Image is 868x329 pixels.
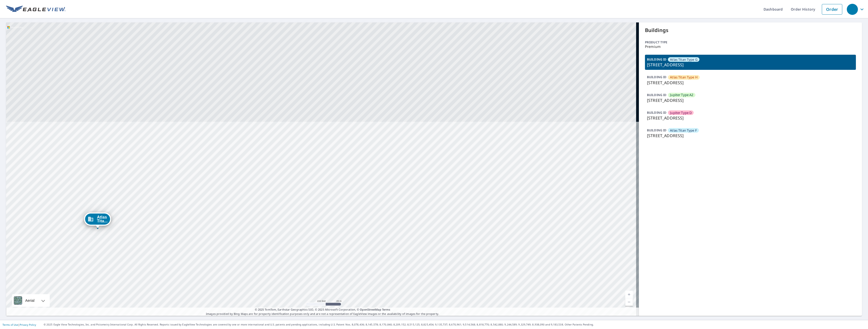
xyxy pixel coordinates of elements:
[625,298,633,306] a: Current Level 18, Zoom Out
[647,128,666,132] p: BUILDING ID
[3,323,36,326] p: |
[647,115,854,121] p: [STREET_ADDRESS]
[647,97,854,103] p: [STREET_ADDRESS]
[647,57,666,62] p: BUILDING ID
[647,75,666,79] p: BUILDING ID
[84,213,111,228] div: Dropped pin, building Atlas Titan Type F, Commercial property, 201 Cedar St Great Falls, MT 59405
[647,62,854,68] p: [STREET_ADDRESS]
[670,57,697,62] span: Atlas Titan Type G
[97,215,108,223] span: Atlas Tita...
[24,294,36,307] div: Aerial
[670,93,693,97] span: Jupiter Type A2
[645,26,856,34] p: Buildings
[44,323,865,326] p: © 2025 Eagle View Technologies, Inc. and Pictometry International Corp. All Rights Reserved. Repo...
[625,291,633,298] a: Current Level 18, Zoom In
[647,133,854,139] p: [STREET_ADDRESS]
[647,110,666,115] p: BUILDING ID
[645,45,856,49] p: Premium
[645,40,856,45] p: Product type
[822,4,842,15] a: Order
[6,308,639,316] p: Images provided by Bing Maps are for property identification purposes only and are not a represen...
[12,294,50,307] div: Aerial
[3,323,18,326] a: Terms of Use
[670,128,697,133] span: Atlas Titan Type F
[670,75,698,80] span: Atlas Titan Type H
[647,93,666,97] p: BUILDING ID
[382,308,390,311] a: Terms
[255,308,390,312] span: © 2025 TomTom, Earthstar Geographics SIO, © 2025 Microsoft Corporation, ©
[360,308,381,311] a: OpenStreetMap
[647,80,854,86] p: [STREET_ADDRESS]
[20,323,36,326] a: Privacy Policy
[6,6,66,13] img: EV Logo
[670,110,692,115] span: Jupiter Type D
